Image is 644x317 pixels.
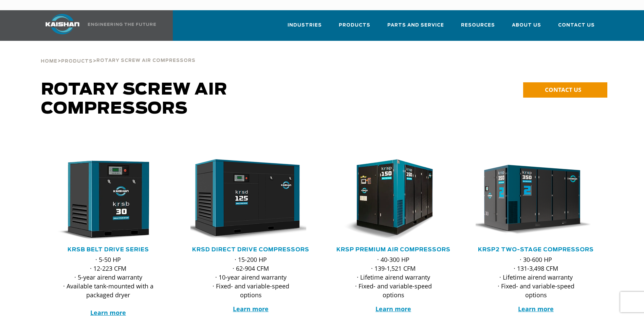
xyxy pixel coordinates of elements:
[387,21,444,29] span: Parts and Service
[558,16,595,39] a: Contact Us
[48,159,169,241] div: krsb30
[339,21,370,29] span: Products
[333,159,454,241] div: krsp150
[204,255,298,299] p: · 15-200 HP · 62-904 CFM · 10-year airend warranty · Fixed- and variable-speed options
[37,10,157,41] a: Kaishan USA
[518,305,554,313] a: Learn more
[347,255,440,299] p: · 40-300 HP · 139-1,521 CFM · Lifetime airend warranty · Fixed- and variable-speed options
[328,159,449,241] img: krsp150
[512,16,541,39] a: About Us
[37,14,88,34] img: kaishan logo
[233,305,269,313] a: Learn more
[558,21,595,29] span: Contact Us
[41,41,196,67] div: > >
[41,82,227,117] span: Rotary Screw Air Compressors
[471,159,591,241] img: krsp350
[61,58,93,64] a: Products
[461,16,495,39] a: Resources
[478,247,594,252] a: KRSP2 Two-Stage Compressors
[288,16,322,39] a: Industries
[523,82,607,98] a: CONTACT US
[288,21,322,29] span: Industries
[387,16,444,39] a: Parts and Service
[61,255,155,317] p: · 5-50 HP · 12-223 CFM · 5-year airend warranty · Available tank-mounted with a packaged dryer
[68,247,149,252] a: KRSB Belt Drive Series
[41,59,57,64] span: Home
[545,86,581,94] span: CONTACT US
[192,247,309,252] a: KRSD Direct Drive Compressors
[41,58,57,64] a: Home
[88,23,156,26] img: Engineering the future
[185,159,306,241] img: krsd125
[339,16,370,39] a: Products
[61,59,93,64] span: Products
[512,21,541,29] span: About Us
[461,21,495,29] span: Resources
[489,255,583,299] p: · 30-600 HP · 131-3,498 CFM · Lifetime airend warranty · Fixed- and variable-speed options
[336,247,450,252] a: KRSP Premium Air Compressors
[43,159,164,241] img: krsb30
[96,59,196,63] span: Rotary Screw Air Compressors
[476,159,596,241] div: krsp350
[190,159,311,241] div: krsd125
[90,308,126,317] a: Learn more
[375,305,411,313] a: Learn more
